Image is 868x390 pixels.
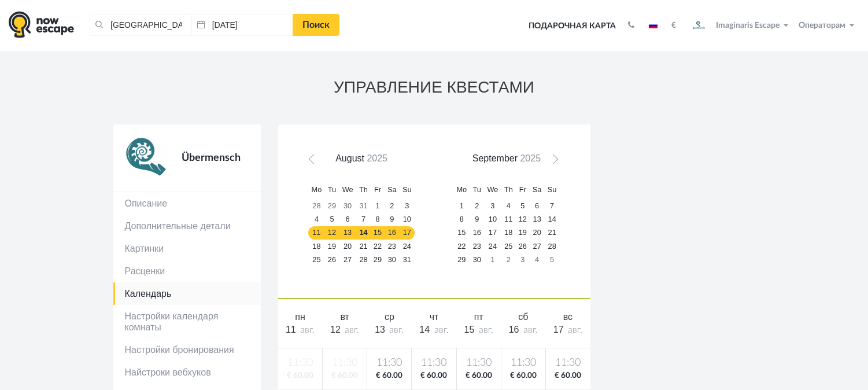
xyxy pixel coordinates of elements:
[796,20,859,31] button: Операторам
[293,14,339,36] a: Поиск
[474,312,483,322] span: пт
[342,185,353,194] span: Wednesday
[300,325,315,334] span: авг.
[374,185,381,194] span: Friday
[520,153,541,163] span: 2025
[400,240,415,253] a: 24
[339,213,356,226] a: 6
[530,240,545,253] a: 27
[501,253,516,266] a: 2
[456,185,467,194] span: Monday
[464,325,475,334] span: 15
[370,356,409,370] span: 11:30
[286,325,296,334] span: 11
[525,13,620,39] a: Подарочная карта
[385,240,400,253] a: 23
[308,226,324,240] a: 11
[459,356,498,370] span: 11:30
[419,325,430,334] span: 14
[371,226,385,240] a: 15
[400,253,415,266] a: 31
[113,339,261,361] a: Настройки бронирования
[113,282,261,305] a: Календарь
[671,21,676,30] strong: €
[516,226,530,240] a: 19
[370,370,409,381] span: € 60.00
[545,213,560,226] a: 14
[533,185,542,194] span: Saturday
[356,253,371,266] a: 28
[518,312,528,322] span: сб
[339,253,356,266] a: 27
[453,200,470,213] a: 1
[371,240,385,253] a: 22
[340,312,349,322] span: вт
[113,192,261,215] a: Описание
[470,253,484,266] a: 30
[470,213,484,226] a: 9
[453,226,470,240] a: 15
[385,253,400,266] a: 30
[484,200,501,213] a: 3
[484,240,501,253] a: 24
[325,200,339,213] a: 29
[339,226,356,240] a: 13
[308,240,324,253] a: 18
[504,356,543,370] span: 11:30
[501,240,516,253] a: 25
[545,153,562,170] a: Next
[553,325,564,334] span: 17
[530,200,545,213] a: 6
[685,14,793,37] button: Imaginaris Escape
[371,213,385,226] a: 8
[356,200,371,213] a: 31
[400,213,415,226] a: 10
[470,200,484,213] a: 2
[308,200,324,213] a: 28
[563,312,572,322] span: вс
[113,215,261,237] a: Дополнительные детали
[367,153,387,163] span: 2025
[504,370,543,381] span: € 60.00
[113,79,755,97] h3: УПРАВЛЕНИЕ КВЕСТАМИ
[516,213,530,226] a: 12
[356,213,371,226] a: 7
[545,240,560,253] a: 28
[501,226,516,240] a: 18
[430,312,439,322] span: чт
[484,226,501,240] a: 17
[387,185,397,194] span: Saturday
[484,213,501,226] a: 10
[479,325,493,334] span: авг.
[470,226,484,240] a: 16
[359,185,368,194] span: Thursday
[545,200,560,213] a: 7
[453,213,470,226] a: 8
[530,213,545,226] a: 13
[371,200,385,213] a: 1
[434,325,449,334] span: авг.
[545,226,560,240] a: 21
[113,260,261,282] a: Расценки
[325,213,339,226] a: 5
[530,226,545,240] a: 20
[414,370,453,381] span: € 60.00
[523,325,538,334] span: авг.
[325,226,339,240] a: 12
[472,153,518,163] span: September
[545,253,560,266] a: 5
[516,240,530,253] a: 26
[356,226,371,240] a: 14
[530,253,545,266] a: 4
[568,325,582,334] span: авг.
[311,157,320,166] span: Prev
[548,356,588,370] span: 11:30
[339,240,356,253] a: 20
[453,253,470,266] a: 29
[414,356,453,370] span: 11:30
[548,370,588,381] span: € 60.00
[356,240,371,253] a: 21
[504,185,513,194] span: Thursday
[548,185,557,194] span: Sunday
[389,325,404,334] span: авг.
